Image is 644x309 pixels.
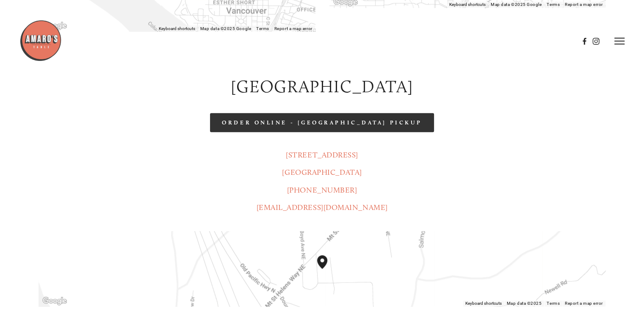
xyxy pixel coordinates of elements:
h2: [GEOGRAPHIC_DATA] [39,74,605,99]
a: [EMAIL_ADDRESS][DOMAIN_NAME] [256,203,387,212]
a: Terms [547,301,560,306]
a: [PHONE_NUMBER] [287,185,357,195]
img: Amaro's Table [19,19,62,62]
a: [STREET_ADDRESS][GEOGRAPHIC_DATA] [282,150,362,177]
button: Keyboard shortcuts [465,301,502,306]
img: Google [41,295,69,306]
a: Order Online - [GEOGRAPHIC_DATA] Pickup [210,113,434,132]
div: Amaro's Table 1300 Mount Saint Helens Way Northeast Castle Rock, WA, 98611, United States [317,255,337,282]
a: Open this area in Google Maps (opens a new window) [41,295,69,306]
a: Report a map error [565,301,603,306]
span: Map data ©2025 [507,301,542,306]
